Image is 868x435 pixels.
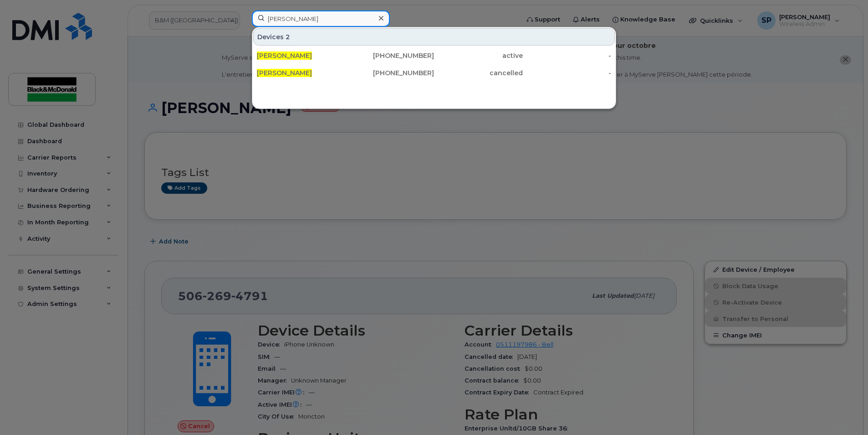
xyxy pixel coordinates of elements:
[253,28,615,46] div: Devices
[346,68,434,78] div: [PHONE_NUMBER]
[346,51,434,60] div: [PHONE_NUMBER]
[286,32,290,41] span: 2
[253,47,615,64] a: [PERSON_NAME][PHONE_NUMBER]active-
[257,69,312,77] span: [PERSON_NAME]
[434,68,523,78] div: cancelled
[257,52,312,60] span: [PERSON_NAME]
[523,68,612,78] div: -
[434,51,523,60] div: active
[523,51,612,60] div: -
[253,65,615,81] a: [PERSON_NAME][PHONE_NUMBER]cancelled-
